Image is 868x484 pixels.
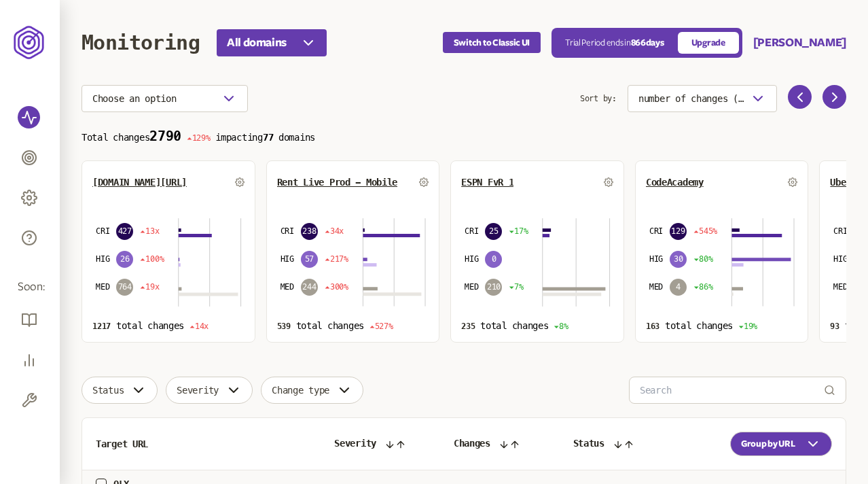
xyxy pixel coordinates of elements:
span: 8% [554,322,568,331]
button: Change type [261,377,363,404]
span: 13x [140,226,159,237]
a: Upgrade [678,32,739,54]
span: Status [92,385,124,396]
span: All domains [227,35,287,51]
button: Choose an option [82,85,248,112]
span: 427 [116,223,133,240]
span: 93 [830,322,839,331]
input: Search [640,377,824,403]
span: 30 [670,251,687,268]
span: 86% [693,281,712,292]
span: Soon: [18,279,42,295]
button: CodeAcademy [646,177,704,188]
p: total changes [646,320,798,332]
button: Switch to Classic UI [443,32,541,53]
span: CRI [465,226,478,237]
span: CRI [649,226,663,237]
span: 25 [485,223,502,240]
th: Severity [321,418,440,470]
span: MED [281,281,294,292]
span: MED [649,281,663,292]
span: 57 [301,251,318,268]
span: HIG [649,254,663,264]
span: 100% [140,254,164,264]
span: 80% [693,254,712,264]
span: 129% [187,133,211,143]
p: total changes [461,320,613,332]
span: Group by URL [741,438,795,449]
button: ESPN FvR 1 [461,177,513,188]
span: CRI [833,226,847,237]
span: 545% [693,226,717,237]
span: MED [465,281,478,292]
span: 2790 [149,128,181,144]
span: HIG [281,254,294,264]
span: 539 [277,322,291,331]
span: MED [96,281,109,292]
span: 238 [301,223,318,240]
span: Choose an option [92,93,177,104]
span: HIG [833,254,847,264]
th: Changes [440,418,560,470]
span: 19x [140,281,159,292]
span: 4 [670,279,687,296]
button: [DOMAIN_NAME][URL] [92,177,187,188]
span: 129 [670,223,687,240]
span: CRI [96,226,109,237]
button: Severity [166,377,253,404]
span: 235 [461,322,475,331]
button: Rent Live Prod - Mobile [277,177,398,188]
p: total changes [92,320,245,332]
span: 163 [646,322,659,331]
th: Status [560,418,699,470]
p: Total changes impacting domains [82,128,846,144]
span: 7% [509,281,524,292]
span: 26 [116,251,133,268]
span: 17% [509,226,528,237]
span: CRI [281,226,294,237]
span: number of changes (high-low) [638,93,744,104]
span: 527% [369,322,393,331]
span: HIG [96,254,109,264]
span: 866 days [631,38,664,48]
span: 34x [325,226,344,237]
span: 210 [485,279,502,296]
span: 1217 [92,322,111,331]
span: Sort by: [580,85,617,112]
span: 77 [263,132,273,143]
p: total changes [277,320,429,332]
button: All domains [217,29,327,56]
span: Severity [177,385,219,396]
span: 217% [325,254,348,264]
span: 14x [189,322,209,331]
h1: Monitoring [82,31,200,54]
th: Target URL [82,418,321,470]
span: 764 [116,279,133,296]
span: Change type [272,385,329,396]
button: Status [82,377,158,404]
button: [PERSON_NAME] [753,35,846,51]
span: 0 [485,251,502,268]
span: 244 [301,279,318,296]
span: 300% [325,281,348,292]
p: Trial Period ends in [565,37,664,48]
span: 19% [738,322,757,331]
span: MED [833,281,847,292]
button: Group by URL [730,432,832,456]
span: HIG [465,254,478,264]
button: number of changes (high-low) [628,85,777,112]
